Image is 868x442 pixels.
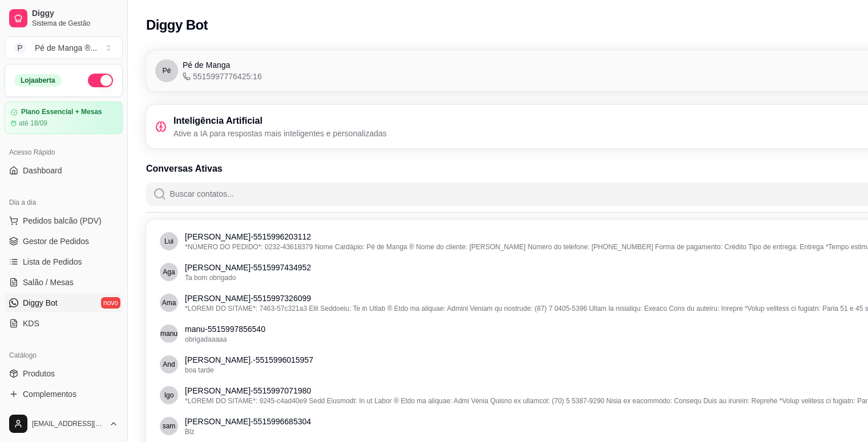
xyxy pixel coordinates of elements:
span: Blz [185,428,195,436]
a: Dashboard [5,161,123,180]
span: Pé [163,66,171,75]
span: [EMAIL_ADDRESS][DOMAIN_NAME] [32,419,104,428]
span: Amanda Lima [162,298,176,307]
button: Pedidos balcão (PDV) [5,212,123,230]
span: manu [160,329,177,338]
a: Salão / Mesas [5,273,123,291]
span: samuel愛 [163,421,176,431]
a: Plano Essencial + Mesasaté 18/09 [5,102,123,134]
span: Produtos [23,368,55,379]
article: Plano Essencial + Mesas [21,108,102,116]
span: boa tarde [185,366,214,374]
span: Sistema de Gestão [32,19,118,28]
span: Lista de Pedidos [23,256,82,267]
span: Agatha Yasmim [163,267,175,277]
span: KDS [23,318,39,329]
span: Igor Ramos [164,391,174,400]
button: Alterar Status [88,74,113,87]
div: Pé de Manga ® ... [35,42,97,54]
a: Complementos [5,385,123,403]
a: Gestor de Pedidos [5,232,123,250]
span: Gestor de Pedidos [23,236,89,247]
span: Complementos [23,388,76,400]
span: Salão / Mesas [23,277,74,288]
a: DiggySistema de Gestão [5,5,123,32]
span: Ta bom obrigado [185,274,236,282]
button: Select a team [5,37,123,59]
h3: Inteligência Artificial [173,114,387,128]
div: Loja aberta [14,74,62,87]
article: até 18/09 [19,119,47,128]
div: Dia a dia [5,193,123,212]
span: Diggy [32,9,118,19]
div: Acesso Rápido [5,143,123,161]
span: Andrêa Cibelly. [163,360,175,369]
span: Pedidos balcão (PDV) [23,215,102,226]
span: Dashboard [23,165,62,176]
button: [EMAIL_ADDRESS][DOMAIN_NAME] [5,410,123,437]
a: Lista de Pedidos [5,253,123,271]
span: Luiz Otavio [164,237,173,246]
p: Ative a IA para respostas mais inteligentes e personalizadas [173,128,387,139]
a: Diggy Botnovo [5,294,123,312]
span: obrigadaaaaa [185,335,227,343]
a: KDS [5,314,123,332]
span: Pé de Manga [183,59,230,71]
span: 5515997776425:16 [183,71,262,82]
a: Produtos [5,364,123,383]
div: Catálogo [5,346,123,364]
h2: Diggy Bot [146,16,208,34]
span: P [14,42,26,54]
h3: Conversas Ativas [146,162,223,176]
span: Diggy Bot [23,297,58,309]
